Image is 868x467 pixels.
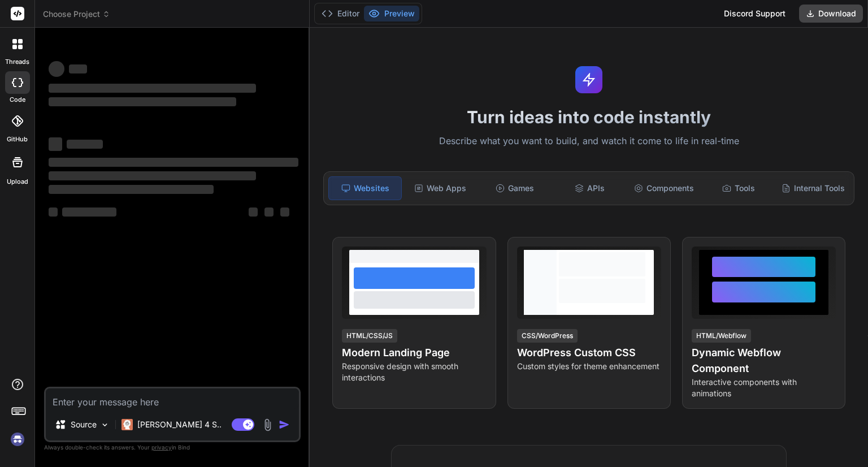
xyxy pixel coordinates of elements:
div: Websites [328,176,402,200]
h4: Dynamic Webflow Component [692,345,836,377]
p: Custom styles for theme enhancement [517,361,661,372]
div: Web Apps [404,176,476,200]
div: Discord Support [717,5,792,23]
span: ‌ [49,185,214,194]
button: Download [799,5,863,23]
span: ‌ [49,171,256,180]
div: APIs [553,176,626,200]
span: ‌ [49,61,64,77]
img: Claude 4 Sonnet [121,419,133,430]
label: threads [5,57,29,67]
div: CSS/WordPress [517,329,578,343]
div: Games [479,176,551,200]
span: ‌ [69,64,87,73]
img: attachment [261,418,274,431]
p: Source [71,419,97,430]
span: ‌ [264,207,274,217]
span: privacy [151,444,172,451]
span: ‌ [49,158,298,167]
span: ‌ [49,137,62,151]
p: Responsive design with smooth interactions [342,361,486,383]
p: Describe what you want to build, and watch it come to life in real-time [316,134,861,149]
span: ‌ [67,140,103,149]
h1: Turn ideas into code instantly [316,107,861,127]
div: Tools [702,176,775,200]
img: signin [8,430,27,449]
label: code [10,95,25,105]
span: ‌ [62,207,116,217]
span: ‌ [49,84,256,93]
div: Internal Tools [777,176,849,200]
span: ‌ [49,97,236,106]
label: Upload [7,177,28,187]
span: Choose Project [43,8,110,20]
h4: Modern Landing Page [342,345,486,361]
label: GitHub [7,135,28,144]
img: icon [279,419,290,430]
button: Editor [317,6,364,21]
div: Components [628,176,700,200]
div: HTML/Webflow [692,329,751,343]
span: ‌ [49,207,58,217]
p: [PERSON_NAME] 4 S.. [137,419,222,430]
span: ‌ [249,207,258,217]
h4: WordPress Custom CSS [517,345,661,361]
button: Preview [364,6,419,21]
div: HTML/CSS/JS [342,329,397,343]
p: Interactive components with animations [692,377,836,399]
span: ‌ [280,207,289,217]
img: Pick Models [100,420,110,430]
p: Always double-check its answers. Your in Bind [44,442,301,453]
